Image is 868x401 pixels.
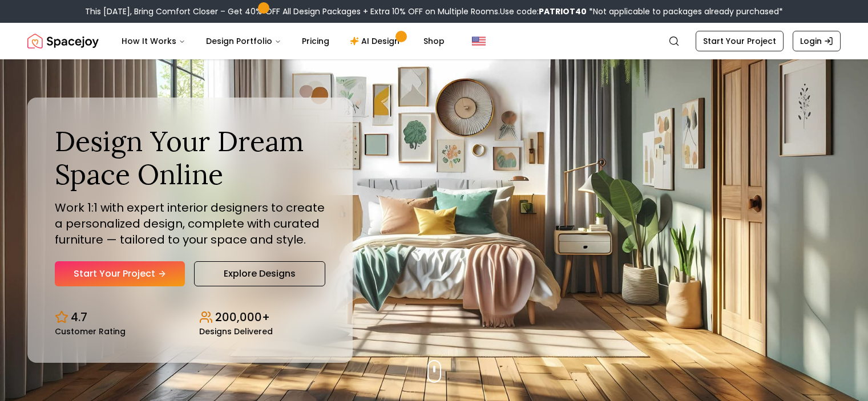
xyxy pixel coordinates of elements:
small: Designs Delivered [199,327,273,335]
small: Customer Rating [55,327,126,335]
b: PATRIOT40 [539,6,587,17]
span: Use code: [500,6,587,17]
a: Explore Designs [194,261,325,286]
p: 4.7 [71,309,87,325]
img: Spacejoy Logo [27,30,99,52]
a: Pricing [293,30,338,52]
nav: Global [27,23,841,59]
div: This [DATE], Bring Comfort Closer – Get 40% OFF All Design Packages + Extra 10% OFF on Multiple R... [85,6,783,17]
span: *Not applicable to packages already purchased* [587,6,783,17]
a: AI Design [341,30,412,52]
button: Design Portfolio [197,30,290,52]
a: Spacejoy [27,30,99,52]
div: Design stats [55,300,325,335]
a: Start Your Project [696,31,784,51]
a: Login [793,31,841,51]
nav: Main [112,30,454,52]
a: Shop [414,30,454,52]
img: United States [472,34,486,48]
p: 200,000+ [215,309,270,325]
button: How It Works [112,30,195,52]
h1: Design Your Dream Space Online [55,125,325,191]
a: Start Your Project [55,261,185,286]
p: Work 1:1 with expert interior designers to create a personalized design, complete with curated fu... [55,200,325,248]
